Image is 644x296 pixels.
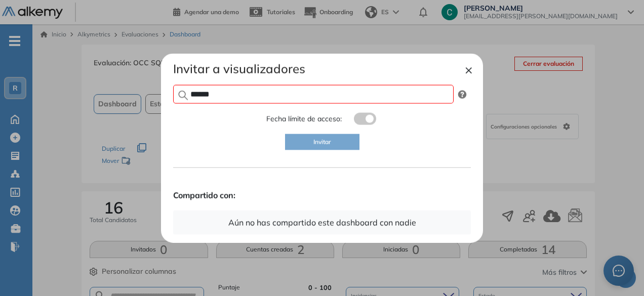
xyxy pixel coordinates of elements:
[465,63,473,75] button: ×
[266,113,342,124] span: Fecha límite de acceso:
[173,189,471,201] strong: Compartido con:
[285,134,359,150] button: Invitar
[228,217,416,229] p: Aún no has compartido este dashboard con nadie
[173,61,471,76] h4: Invitar a visualizadores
